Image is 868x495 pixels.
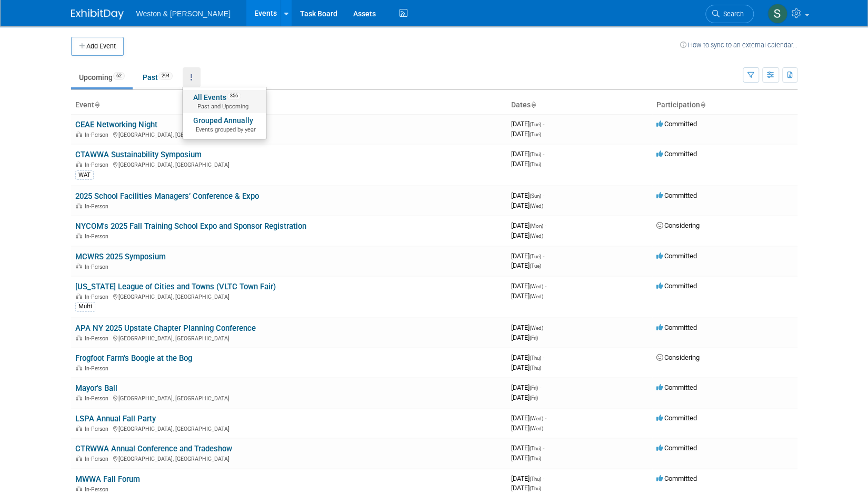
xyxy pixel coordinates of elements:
[530,294,543,299] span: (Wed)
[75,454,503,462] div: [GEOGRAPHIC_DATA], [GEOGRAPHIC_DATA]
[530,325,543,331] span: (Wed)
[75,221,306,231] a: NYCOM's 2025 Fall Training School Expo and Sponsor Registration
[540,383,541,391] span: -
[76,456,82,461] img: In-Person Event
[76,264,82,269] img: In-Person Event
[530,223,543,229] span: (Mon)
[511,292,543,300] span: [DATE]
[530,446,541,451] span: (Thu)
[656,383,697,391] span: Committed
[530,132,541,137] span: (Tue)
[511,424,543,432] span: [DATE]
[85,264,112,270] span: In-Person
[75,252,166,261] a: MCWRS 2025 Symposium
[75,130,503,138] div: [GEOGRAPHIC_DATA], [GEOGRAPHIC_DATA]
[543,120,544,128] span: -
[183,90,266,113] a: All Events356 Past and Upcoming
[75,282,276,291] a: [US_STATE] League of Cities and Towns (VLTC Town Fair)
[75,324,256,333] a: APA NY 2025 Upstate Chapter Planning Conference
[75,393,503,402] div: [GEOGRAPHIC_DATA], [GEOGRAPHIC_DATA]
[530,486,541,491] span: (Thu)
[680,41,797,49] a: How to sync to an external calendar...
[71,96,507,114] th: Event
[543,150,544,158] span: -
[76,486,82,491] img: In-Person Event
[656,414,697,422] span: Committed
[85,335,112,342] span: In-Person
[85,161,112,168] span: In-Person
[76,294,82,299] img: In-Person Event
[530,456,541,461] span: (Thu)
[530,233,543,239] span: (Wed)
[530,284,543,289] span: (Wed)
[75,383,117,393] a: Mayor's Ball
[76,233,82,238] img: In-Person Event
[85,365,112,372] span: In-Person
[511,383,541,391] span: [DATE]
[511,261,541,269] span: [DATE]
[511,393,538,401] span: [DATE]
[705,5,754,23] a: Search
[656,353,700,361] span: Considering
[85,426,112,432] span: In-Person
[530,193,541,199] span: (Sun)
[545,324,546,331] span: -
[530,365,541,371] span: (Thu)
[85,132,112,138] span: In-Person
[75,160,503,168] div: [GEOGRAPHIC_DATA], [GEOGRAPHIC_DATA]
[511,150,544,158] span: [DATE]
[656,191,697,199] span: Committed
[85,233,112,240] span: In-Person
[652,96,797,114] th: Participation
[511,444,544,452] span: [DATE]
[530,335,538,341] span: (Fri)
[76,335,82,340] img: In-Person Event
[656,282,697,290] span: Committed
[720,10,744,18] span: Search
[511,414,546,422] span: [DATE]
[75,120,157,129] a: CEAE Networking Night
[85,456,112,462] span: In-Person
[530,122,541,127] span: (Tue)
[656,221,700,229] span: Considering
[94,100,99,109] a: Sort by Event Name
[530,426,543,431] span: (Wed)
[71,67,133,87] a: Upcoming62
[85,203,112,210] span: In-Person
[507,96,652,114] th: Dates
[85,294,112,300] span: In-Person
[76,426,82,431] img: In-Person Event
[76,395,82,400] img: In-Person Event
[158,72,173,80] span: 294
[543,191,544,199] span: -
[75,414,156,423] a: LSPA Annual Fall Party
[85,486,112,493] span: In-Person
[75,191,259,201] a: 2025 School Facilities Managers’ Conference & Expo
[511,324,546,331] span: [DATE]
[530,476,541,482] span: (Thu)
[656,120,697,128] span: Committed
[85,395,112,402] span: In-Person
[656,324,697,331] span: Committed
[531,100,536,109] a: Sort by Start Date
[511,120,544,128] span: [DATE]
[530,355,541,361] span: (Thu)
[75,444,232,453] a: CTRWWA Annual Conference and Tradeshow
[545,282,546,290] span: -
[75,424,503,432] div: [GEOGRAPHIC_DATA], [GEOGRAPHIC_DATA]
[511,353,544,361] span: [DATE]
[511,484,541,492] span: [DATE]
[71,37,124,56] button: Add Event
[113,72,125,80] span: 62
[511,282,546,290] span: [DATE]
[530,151,541,157] span: (Thu)
[530,416,543,421] span: (Wed)
[530,395,538,401] span: (Fri)
[543,252,544,260] span: -
[75,353,192,363] a: Frogfoot Farm's Boogie at the Bog
[511,201,543,209] span: [DATE]
[511,363,541,371] span: [DATE]
[530,254,541,259] span: (Tue)
[75,302,95,311] div: Multi
[136,9,231,18] span: Weston & [PERSON_NAME]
